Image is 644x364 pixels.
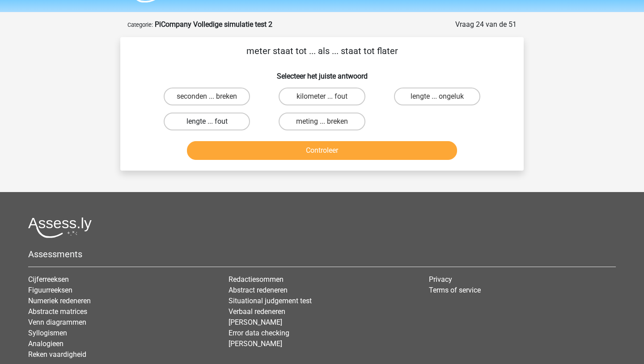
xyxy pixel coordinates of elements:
[229,318,282,326] a: [PERSON_NAME]
[429,286,481,294] a: Terms of service
[429,275,452,284] a: Privacy
[127,21,153,28] small: Categorie:
[394,88,480,105] label: lengte ... ongeluk
[155,20,272,29] strong: PiCompany Volledige simulatie test 2
[279,88,365,105] label: kilometer ... fout
[229,307,285,316] a: Verbaal redeneren
[229,339,282,348] a: [PERSON_NAME]
[28,286,72,294] a: Figuurreeksen
[28,350,86,359] a: Reken vaardigheid
[229,286,288,294] a: Abstract redeneren
[28,249,616,259] h5: Assessments
[279,113,365,130] label: meting ... breken
[187,141,458,160] button: Controleer
[135,44,509,58] p: meter staat tot ... als ... staat tot flater
[135,65,509,80] h6: Selecteer het juiste antwoord
[28,318,86,326] a: Venn diagrammen
[28,339,64,348] a: Analogieen
[229,329,289,337] a: Error data checking
[28,217,92,238] img: Assessly logo
[455,19,517,30] div: Vraag 24 van de 51
[28,275,69,284] a: Cijferreeksen
[229,275,284,284] a: Redactiesommen
[229,297,312,305] a: Situational judgement test
[164,88,250,105] label: seconden ... breken
[28,307,87,316] a: Abstracte matrices
[164,113,250,130] label: lengte ... fout
[28,329,67,337] a: Syllogismen
[28,297,91,305] a: Numeriek redeneren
